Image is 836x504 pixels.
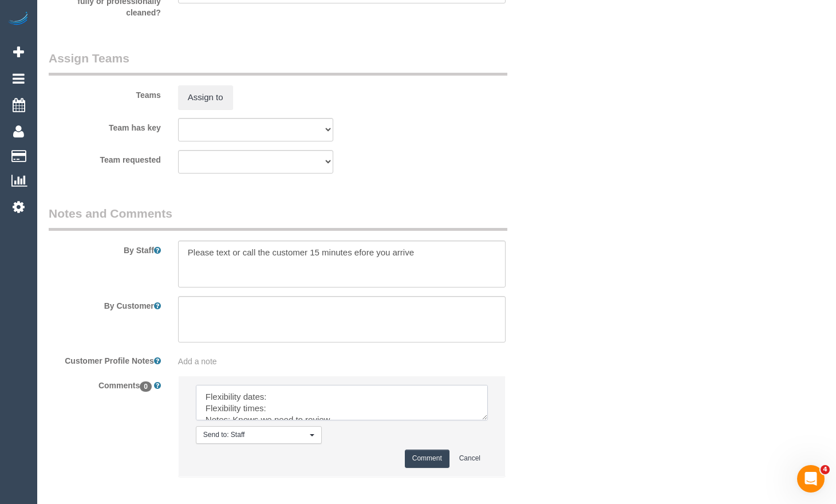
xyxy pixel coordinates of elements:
[405,450,449,467] button: Comment
[49,205,507,231] legend: Notes and Comments
[452,450,488,467] button: Cancel
[49,50,507,76] legend: Assign Teams
[40,118,169,133] label: Team has key
[140,381,152,392] span: 0
[178,357,217,366] span: Add a note
[40,376,169,391] label: Comments
[821,465,830,474] span: 4
[40,150,169,166] label: Team requested
[203,430,307,440] span: Send to: Staff
[40,241,169,256] label: By Staff
[40,296,169,312] label: By Customer
[797,465,825,493] iframe: Intercom live chat
[40,351,169,367] label: Customer Profile Notes
[40,85,169,101] label: Teams
[7,11,30,27] img: Automaid Logo
[196,426,322,444] button: Send to: Staff
[178,85,233,109] button: Assign to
